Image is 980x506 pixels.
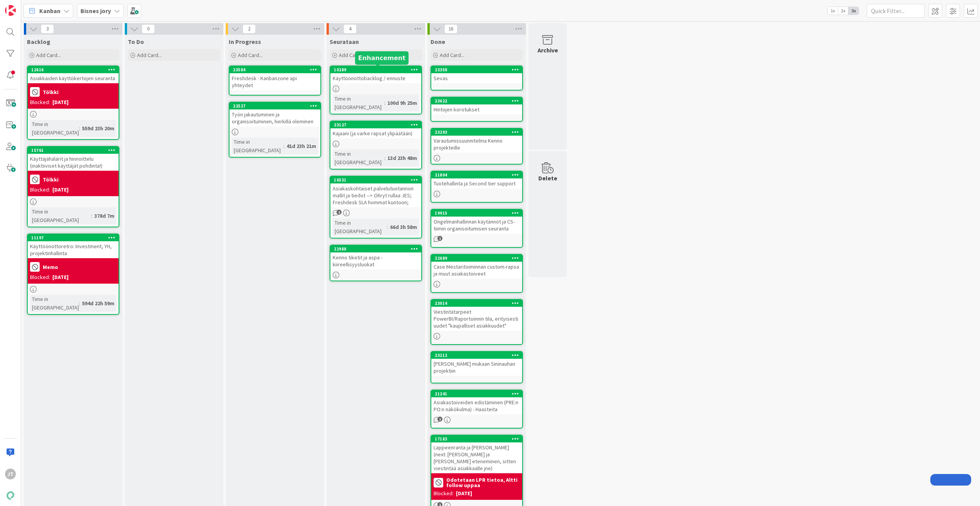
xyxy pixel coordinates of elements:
[339,52,364,59] span: Add Card...
[333,219,387,235] div: Time in [GEOGRAPHIC_DATA]
[80,7,111,15] b: Bisnes jory
[330,245,421,269] div: 22988Kenno tiketit ja aspa - kiireellisyysluokat
[456,489,472,498] div: [DATE]
[848,7,859,15] span: 3x
[333,94,384,111] div: Time in [GEOGRAPHIC_DATA]
[431,307,522,331] div: Viestintätarpeet PowerBI/Raportoinnin tila, erityisesti uudet "kaupalliset asiakkuudet"
[52,273,69,281] div: [DATE]
[431,98,522,114] div: 23622Hintojen korotukset
[431,262,522,279] div: Case Mestaritoiminnan custom-rapsa ja muut asiakastoiveet
[238,52,263,59] span: Add Card...
[538,45,558,55] div: Archive
[330,245,421,252] div: 22988
[431,178,522,188] div: Tuotehallinta ja Second tier support
[80,299,116,308] div: 594d 22h 59m
[28,234,119,258] div: 11197Käyttöönottoretro: Investment, YH, projektinhallinta
[343,24,357,34] span: 4
[229,38,261,45] span: In Progress
[31,67,119,72] div: 12616
[431,104,522,114] div: Hintojen korotukset
[5,469,16,479] div: JT
[431,299,523,345] a: 23014Viestintätarpeet PowerBI/Raportoinnin tila, erityisesti uudet "kaupalliset asiakkuudet"
[232,138,283,155] div: Time in [GEOGRAPHIC_DATA]
[431,435,522,473] div: 17183Lappeenranta ja [PERSON_NAME] (next: [PERSON_NAME] ja [PERSON_NAME] eteneminen, sitten viest...
[431,255,522,279] div: 22689Case Mestaritoiminnan custom-rapsa ja muut asiakastoiveet
[337,210,342,215] span: 2
[435,256,522,261] div: 22689
[431,209,523,248] a: 19915Ongelmanhallinnan käytännöt ja CS-tiimin organisoitumisen seuranta
[435,301,522,306] div: 23014
[233,67,320,72] div: 23584
[431,435,522,442] div: 17183
[330,121,421,128] div: 23127
[431,98,522,104] div: 23622
[431,255,522,262] div: 22689
[330,177,421,183] div: 16531
[358,54,405,62] h5: Enhancement
[28,73,119,83] div: Asiakkaiden käyttökertojen seuranta
[431,352,522,376] div: 23212[PERSON_NAME] mukaan Sininauhan projektiin
[431,442,522,473] div: Lappeenranta ja [PERSON_NAME] (next: [PERSON_NAME] ja [PERSON_NAME] eteneminen, sitten viestintää...
[27,234,119,315] a: 11197Käyttöönottoretro: Investment, YH, projektinhallintaMemoBlocked:[DATE]Time in [GEOGRAPHIC_DA...
[431,97,523,122] a: 23622Hintojen korotukset
[431,129,522,153] div: 23293Varautumissuunnitelma Kenno projekteille
[230,103,320,109] div: 22527
[431,300,522,331] div: 23014Viestintätarpeet PowerBI/Raportoinnin tila, erityisesti uudet "kaupalliset asiakkuudet"
[431,171,523,203] a: 21804Tuotehallinta ja Second tier support
[431,390,522,414] div: 21241Asiakastoiveiden edistäminen (PRE:n PO:n näkökulma) - Haasteita
[431,66,523,91] a: 23358Sevas
[229,102,321,158] a: 22527Työn jakautuminen ja organisoituminen, herkillä oleminenTime in [GEOGRAPHIC_DATA]:41d 23h 21m
[30,98,50,106] div: Blocked:
[229,66,321,96] a: 23584Freshdesk - Kanbanzone api yhteydet
[30,273,50,281] div: Blocked:
[440,52,464,59] span: Add Card...
[230,109,320,126] div: Työn jakautuminen ja organisoituminen, herkillä oleminen
[435,67,522,72] div: 23358
[431,66,522,83] div: 23358Sevas
[333,150,384,166] div: Time in [GEOGRAPHIC_DATA]
[435,391,522,397] div: 21241
[330,176,422,239] a: 16531Asiakaskohtaiset palvelutuotannon mallit ja tiedot --> Ohryt rullaa JES; Freshdesk SLA homma...
[330,245,422,281] a: 22988Kenno tiketit ja aspa - kiireellisyysluokat
[384,99,385,107] span: :
[30,186,50,194] div: Blocked:
[431,390,523,429] a: 21241Asiakastoiveiden edistäminen (PRE:n PO:n näkökulma) - Haasteita
[79,124,80,133] span: :
[431,352,522,359] div: 23212
[330,66,422,114] a: 10289Käyttöönottobacklog / ennusteTime in [GEOGRAPHIC_DATA]:100d 9h 25m
[41,24,54,34] span: 3
[334,246,421,252] div: 22988
[28,66,119,83] div: 12616Asiakkaiden käyttökertojen seuranta
[431,300,522,307] div: 23014
[435,129,522,135] div: 23293
[431,351,523,383] a: 23212[PERSON_NAME] mukaan Sininauhan projektiin
[330,121,422,170] a: 23127Kajaani (ja varke rapsat ylipäätään)Time in [GEOGRAPHIC_DATA]:13d 23h 48m
[431,390,522,397] div: 21241
[828,7,838,15] span: 1x
[28,66,119,73] div: 12616
[431,66,522,73] div: 23358
[330,66,421,73] div: 10289
[283,142,285,150] span: :
[128,38,144,45] span: To Do
[444,24,457,34] span: 16
[431,397,522,414] div: Asiakastoiveiden edistäminen (PRE:n PO:n näkökulma) - Haasteita
[387,223,388,231] span: :
[330,121,421,138] div: 23127Kajaani (ja varke rapsat ylipäätään)
[330,66,421,83] div: 10289Käyttöönottobacklog / ennuste
[838,7,848,15] span: 2x
[80,124,116,133] div: 559d 23h 20m
[28,154,119,171] div: Käyttäjähälärit ja hinnoittelu (inaktiiviset käyttäjät pohdinta!)
[334,177,421,183] div: 16531
[435,353,522,358] div: 23212
[30,120,79,137] div: Time in [GEOGRAPHIC_DATA]
[28,241,119,258] div: Käyttöönottoretro: Investment, YH, projektinhallinta
[91,212,92,220] span: :
[30,295,79,312] div: Time in [GEOGRAPHIC_DATA]
[431,136,522,153] div: Varautumissuunnitelma Kenno projekteille
[437,417,442,422] span: 1
[384,154,385,162] span: :
[330,177,421,207] div: 16531Asiakaskohtaiset palvelutuotannon mallit ja tiedot --> Ohryt rullaa JES; Freshdesk SLA homma...
[92,212,116,220] div: 378d 7m
[431,359,522,376] div: [PERSON_NAME] mukaan Sininauhan projektiin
